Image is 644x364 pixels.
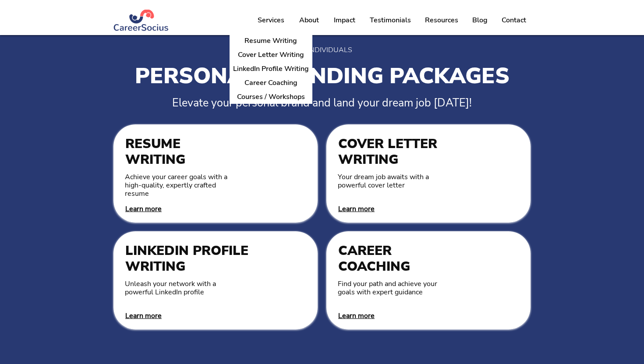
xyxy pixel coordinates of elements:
[234,90,308,104] p: Courses / Workshops
[125,204,162,214] a: Learn more
[241,76,301,90] p: Career Coaching
[338,135,437,169] span: COVER LETTER WRITING
[338,172,429,190] span: Your dream job awaits with a powerful cover letter
[338,279,437,297] span: Find your path and achieve your goals with expert guidance
[234,48,308,62] p: Cover Letter Writing
[338,311,375,321] a: Learn more
[295,9,323,31] p: About
[125,242,248,276] span: LINKEDIN PROFILE WRITING
[241,34,301,48] p: Resume Writing
[465,9,494,31] a: Blog
[125,135,185,169] span: RESUME WRITING
[125,173,231,198] p: Achieve your career goals with a high-quality, expertly crafted resume
[113,10,170,31] img: Logo Blue (#283972) png.png
[338,242,410,276] span: CAREER COACHING
[329,9,360,31] p: Impact
[253,9,289,31] p: Services
[466,132,532,198] img: Cover Letter.png
[253,132,319,198] img: Resume Writing.png
[253,239,319,305] img: LinkedIn Profile Writing.png
[172,95,472,110] span: Elevate your personal brand and land your dream job [DATE]!
[494,9,533,31] a: Contact
[338,204,375,214] a: Learn more
[250,9,291,31] a: Services
[292,45,352,55] span: FOR INDIVIDUALS
[250,9,533,31] nav: Site
[418,9,465,31] a: Resources
[466,239,532,305] img: Career Consultation.png
[230,62,312,76] p: LinkedIn Profile Writing
[230,76,312,90] a: Career Coaching
[365,9,415,31] p: Testimonials
[291,9,326,31] a: About
[326,9,363,31] a: Impact
[363,9,418,31] a: Testimonials
[230,48,312,62] a: Cover Letter Writing
[125,311,162,321] a: Learn more
[230,90,312,104] a: Courses / Workshops
[497,9,531,31] p: Contact
[468,9,492,31] p: Blog
[230,62,312,76] a: LinkedIn Profile Writing
[230,34,312,48] a: Resume Writing
[125,279,216,297] span: Unleash your network with a powerful LinkedIn profile
[135,61,510,91] span: PERSONAL BRANDING PACKAGES
[421,9,463,31] p: Resources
